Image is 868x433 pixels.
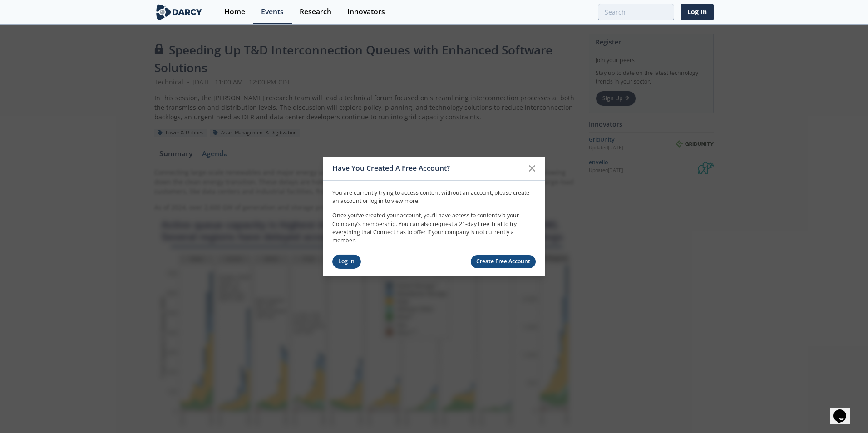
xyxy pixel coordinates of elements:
[154,4,204,20] img: logo-wide.svg
[332,212,536,245] p: Once you’ve created your account, you’ll have access to content via your Company’s membership. Yo...
[332,255,361,269] a: Log In
[830,397,859,424] iframe: chat widget
[681,4,714,20] a: Log In
[261,8,284,15] div: Events
[224,8,245,15] div: Home
[598,4,674,20] input: Advanced Search
[332,188,536,205] p: You are currently trying to access content without an account, please create an account or log in...
[471,255,536,268] a: Create Free Account
[347,8,385,15] div: Innovators
[332,160,523,177] div: Have You Created A Free Account?
[300,8,331,15] div: Research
